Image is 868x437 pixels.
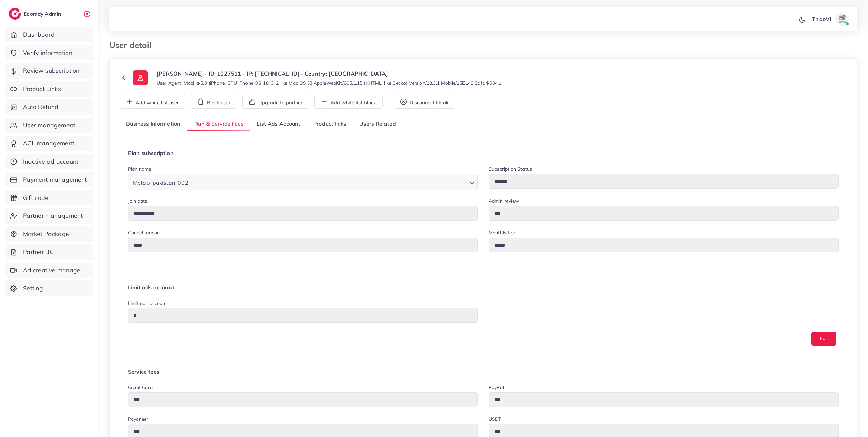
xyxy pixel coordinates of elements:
[5,280,93,296] a: Setting
[23,48,73,57] span: Verify information
[191,95,237,109] button: Block user
[5,172,93,187] a: Payment management
[23,230,69,238] span: Market Package
[157,80,501,86] small: User Agent: Mozilla/5.0 (iPhone; CPU iPhone OS 18_3_2 like Mac OS X) AppleWebKit/605.1.15 (KHTML,...
[23,30,55,39] span: Dashboard
[128,384,153,391] label: Credit card
[5,190,93,206] a: Gift code
[23,175,87,184] span: Payment management
[128,166,151,172] label: Plan name
[23,157,79,166] span: Inactive ad account
[109,40,157,50] h3: User detail
[250,117,307,131] a: List Ads Account
[23,211,83,220] span: Partner management
[120,95,185,109] button: Add white list user
[187,117,250,131] a: Plan & Service Fees
[157,69,501,78] p: [PERSON_NAME] - ID: 1027511 - IP: [TECHNICAL_ID] - Country: [GEOGRAPHIC_DATA]
[353,117,402,131] a: Users Related
[23,193,48,202] span: Gift code
[133,70,148,85] img: ic-user-info.36bf1079.svg
[489,229,515,236] label: Monthly fee
[128,300,167,307] label: Limit ads account
[5,99,93,115] a: Auto Refund
[5,208,93,224] a: Partner management
[128,229,160,236] label: Cancel reason
[128,174,478,190] div: Search for option
[835,12,849,26] img: avatar
[5,244,93,260] a: Partner BC
[23,121,75,130] span: User management
[489,197,519,204] label: Admin review
[314,95,383,109] button: Add white list block
[23,85,61,93] span: Product Links
[394,95,455,109] button: Disconnect tiktok
[307,117,353,131] a: Product links
[128,150,839,157] h4: Plan subscription
[132,178,190,188] span: Metap_pakistan_002
[190,176,467,188] input: Search for option
[128,284,839,291] h4: Limit ads account
[5,81,93,97] a: Product Links
[489,384,504,391] label: PayPal
[5,136,93,151] a: ACL management
[23,266,88,275] span: Ad creative management
[5,154,93,169] a: Inactive ad account
[120,117,187,131] a: Business Information
[489,416,501,422] label: USDT
[5,118,93,133] a: User management
[489,166,532,172] label: Subscription Status
[23,248,54,256] span: Partner BC
[5,45,93,61] a: Verify information
[23,284,43,293] span: Setting
[812,15,831,23] p: ThaoVi
[23,139,74,148] span: ACL management
[5,27,93,42] a: Dashboard
[128,416,148,422] label: Payoneer
[9,8,63,20] a: logoEcomdy Admin
[5,63,93,79] a: Review subscription
[242,95,309,109] button: Upgrade to partner
[23,66,80,75] span: Review subscription
[23,103,59,111] span: Auto Refund
[808,12,852,26] a: ThaoViavatar
[5,226,93,242] a: Market Package
[128,197,147,204] label: Join date
[24,11,63,17] h2: Ecomdy Admin
[9,8,21,20] img: logo
[811,332,836,346] button: Edit
[5,263,93,278] a: Ad creative management
[128,369,839,375] h4: Service fees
